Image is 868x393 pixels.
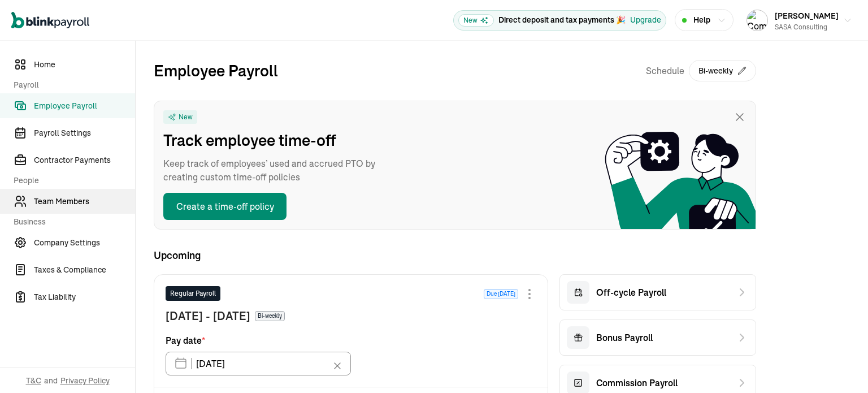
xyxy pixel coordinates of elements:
[26,375,41,386] span: T&C
[163,193,287,220] button: Create a time-off policy
[166,352,351,375] input: XX/XX/XX
[596,331,653,344] span: Bonus Payroll
[498,14,626,26] p: Direct deposit and tax payments 🎉
[170,288,216,299] span: Regular Payroll
[742,6,857,34] button: Company logo[PERSON_NAME]SASA Consulting
[596,286,666,299] span: Off-cycle Payroll
[34,264,135,276] span: Taxes & Compliance
[163,157,389,184] span: Keep track of employees’ used and accrued PTO by creating custom time-off policies
[255,311,285,321] span: Bi-weekly
[484,289,518,299] span: Due [DATE]
[166,308,250,325] span: [DATE] - [DATE]
[34,127,135,139] span: Payroll Settings
[675,9,734,31] button: Help
[34,154,135,166] span: Contractor Payments
[154,59,278,83] h2: Employee Payroll
[34,59,135,71] span: Home
[14,175,128,187] span: People
[458,14,494,27] span: New
[34,196,135,208] span: Team Members
[775,11,839,21] span: [PERSON_NAME]
[154,248,756,263] span: Upcoming
[34,237,135,249] span: Company Settings
[811,339,868,393] iframe: Chat Widget
[646,59,756,83] div: Schedule
[596,376,678,390] span: Commission Payroll
[179,113,193,122] span: New
[14,216,128,228] span: Business
[163,128,389,152] span: Track employee time-off
[166,334,205,347] span: Pay date
[60,375,110,386] span: Privacy Policy
[693,14,710,26] span: Help
[747,10,767,31] img: Company logo
[689,60,756,81] button: Bi-weekly
[11,4,89,37] nav: Global
[34,291,135,303] span: Tax Liability
[34,100,135,112] span: Employee Payroll
[14,79,128,91] span: Payroll
[630,14,661,26] button: Upgrade
[775,22,839,32] div: SASA Consulting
